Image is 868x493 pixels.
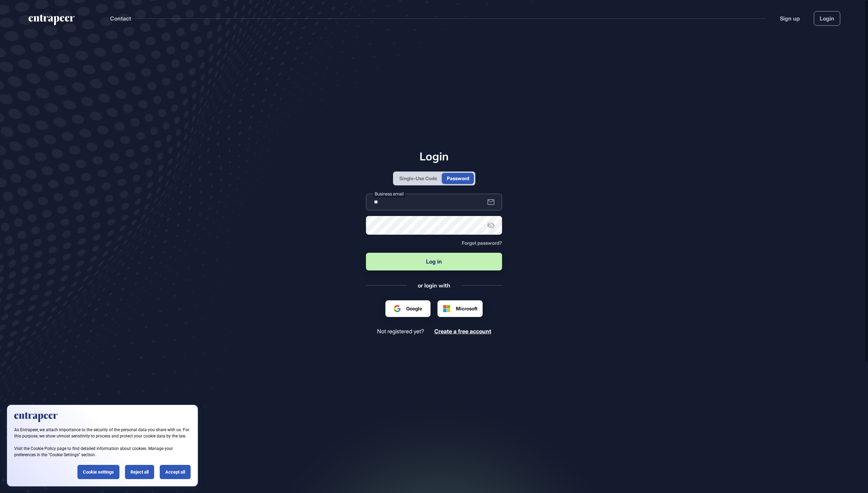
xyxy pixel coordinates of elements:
[110,14,131,23] button: Contact
[447,175,469,182] div: Password
[462,240,502,246] a: Forgot password?
[366,253,502,270] button: Log in
[462,240,502,246] span: Forgot password?
[780,14,800,23] a: Sign up
[28,15,75,28] a: entrapeer-logo
[399,175,437,182] div: Single-Use Code
[418,282,450,289] div: or login with
[377,328,424,335] span: Not registered yet?
[366,150,502,163] h1: Login
[373,190,406,197] label: Business email
[814,11,840,26] a: Login
[456,305,477,312] span: Microsoft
